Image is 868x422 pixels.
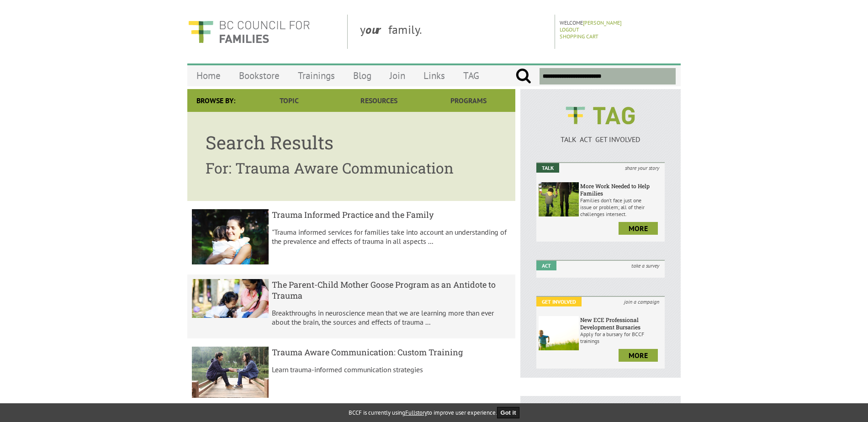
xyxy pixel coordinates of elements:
a: TAG [454,65,488,86]
a: Shopping Cart [560,33,598,40]
button: Got it [497,407,520,418]
a: Home [187,65,230,86]
h2: For: Trauma Aware Communication [206,158,497,178]
a: Programs [424,89,513,112]
a: Topic [244,89,334,112]
input: Submit [515,68,531,84]
img: result.title [192,209,269,264]
img: BCCF's TAG Logo [559,98,641,133]
i: share your story [619,163,665,173]
a: more [619,349,658,362]
a: Trainings [289,65,344,86]
i: join a campaign [619,297,665,306]
div: y family. [353,15,555,49]
h1: Search Results [206,130,497,154]
a: result.title Trauma Aware Communication: Custom Training Learn trauma-informed communication stra... [187,342,515,404]
img: result.title [192,279,269,318]
h5: Trauma Aware Communication: Custom Training [272,347,511,358]
a: [PERSON_NAME] [583,19,622,26]
i: take a survey [626,261,665,270]
a: Bookstore [230,65,289,86]
img: BC Council for FAMILIES [187,15,311,49]
a: result.title Trauma Informed Practice and the Family "Trauma informed services for families take ... [187,205,515,271]
img: result.title [192,347,269,398]
p: Learn trauma-informed communication strategies [272,365,511,374]
a: result.title The Parent-Child Mother Goose Program as an Antidote to Trauma Breakthroughs in neur... [187,274,515,338]
a: TALK ACT GET INVOLVED [536,126,665,144]
p: "Trauma informed services for families take into account an understanding of the prevalence and e... [272,227,511,246]
a: Links [414,65,454,86]
p: Welcome [560,19,678,26]
p: Families don’t face just one issue or problem; all of their challenges intersect. [580,197,662,217]
em: Act [536,261,556,270]
h5: The Parent-Child Mother Goose Program as an Antidote to Trauma [272,279,511,301]
a: Logout [560,26,579,33]
em: Talk [536,163,559,173]
a: Resources [334,89,423,112]
h5: Trauma Informed Practice and the Family [272,209,511,220]
p: Breakthroughs in neuroscience mean that we are learning more than ever about the brain, the sourc... [272,308,511,327]
h6: New ECE Professional Development Bursaries [580,316,662,331]
p: Apply for a bursary for BCCF trainings [580,331,662,344]
a: Fullstory [405,409,427,417]
strong: our [365,22,388,37]
a: more [619,222,658,235]
a: Blog [344,65,381,86]
p: TALK ACT GET INVOLVED [536,135,665,144]
a: Join [381,65,414,86]
h6: More Work Needed to Help Families [580,182,662,197]
em: Get Involved [536,297,582,306]
div: Browse By: [187,89,244,112]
